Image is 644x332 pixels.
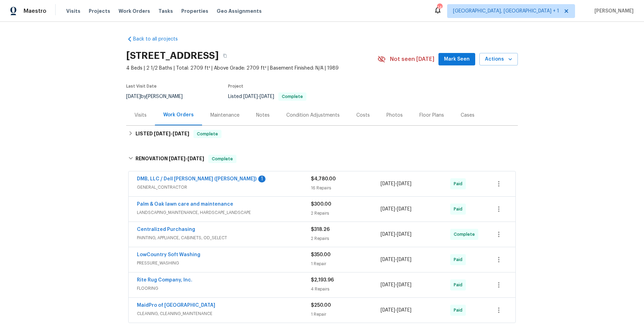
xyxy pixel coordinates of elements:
span: CLEANING, CLEANING_MAINTENANCE [137,310,311,317]
span: [DATE] [260,94,274,99]
button: Mark Seen [438,53,475,66]
span: [DATE] [397,257,411,262]
span: Complete [454,231,478,238]
span: Last Visit Date [126,84,157,88]
span: [DATE] [381,207,395,212]
span: 4 Beds | 2 1/2 Baths | Total: 2709 ft² | Above Grade: 2709 ft² | Basement Finished: N/A | 1989 [126,65,377,72]
span: [DATE] [126,94,141,99]
span: [DATE] [381,282,395,287]
span: - [381,180,411,187]
span: Projects [89,8,110,15]
span: $350.00 [311,252,331,257]
span: [DATE] [173,131,189,136]
span: [DATE] [381,181,395,186]
div: 16 Repairs [311,185,381,191]
span: - [169,156,204,161]
span: Listed [228,94,306,99]
span: - [243,94,274,99]
span: [DATE] [397,207,411,212]
div: Maintenance [210,112,240,119]
a: DMB, LLC / Dell [PERSON_NAME] ([PERSON_NAME]) [137,177,256,181]
span: $4,780.00 [311,177,336,181]
span: Tasks [158,9,173,14]
a: Rite Rug Company, Inc. [137,278,192,282]
span: - [381,307,411,314]
span: Visits [66,8,80,15]
span: Project [228,84,243,88]
span: Not seen [DATE] [390,56,434,63]
span: Properties [181,8,208,15]
span: LANDSCAPING_MAINTENANCE, HARDSCAPE_LANDSCAPE [137,209,311,216]
span: Mark Seen [444,55,470,64]
span: Paid [454,256,465,263]
a: MaidPro of [GEOGRAPHIC_DATA] [137,303,215,308]
span: [DATE] [154,131,171,136]
span: $318.26 [311,227,330,232]
div: by [PERSON_NAME] [126,92,191,101]
span: [PERSON_NAME] [592,8,634,15]
span: Complete [279,95,306,99]
span: $250.00 [311,303,331,308]
a: Back to all projects [126,36,193,43]
span: Complete [194,131,221,137]
div: 14 [437,4,442,11]
span: - [381,256,411,263]
span: Maestro [24,8,46,15]
div: 1 Repair [311,311,381,318]
div: 2 Repairs [311,235,381,242]
span: $300.00 [311,202,331,207]
div: Visits [134,112,147,119]
div: Cases [461,112,475,119]
span: Paid [454,206,465,213]
div: Floor Plans [419,112,444,119]
button: Actions [479,53,518,66]
span: [DATE] [169,156,185,161]
span: Geo Assignments [217,8,262,15]
span: Work Orders [119,8,150,15]
span: [DATE] [397,308,411,313]
div: Condition Adjustments [286,112,340,119]
div: LISTED [DATE]-[DATE]Complete [126,126,518,142]
span: PRESSURE_WASHING [137,260,311,267]
span: [DATE] [397,181,411,186]
span: PAINTING, APPLIANCE, CABINETS, OD_SELECT [137,234,311,241]
h6: LISTED [136,130,189,138]
span: - [381,231,411,238]
button: Copy Address [219,50,231,62]
span: $2,193.96 [311,278,334,282]
span: FLOORING [137,285,311,292]
span: Complete [209,155,236,162]
a: Centralized Purchasing [137,227,195,232]
div: Photos [386,112,403,119]
span: [DATE] [397,282,411,287]
div: Notes [256,112,270,119]
a: Palm & Oak lawn care and maintenance [137,202,233,207]
span: - [381,206,411,213]
a: LowCountry Soft Washing [137,252,200,257]
div: RENOVATION [DATE]-[DATE]Complete [126,148,518,170]
span: Actions [485,55,512,64]
div: Work Orders [163,111,194,118]
span: Paid [454,307,465,314]
span: GENERAL_CONTRACTOR [137,184,311,191]
span: Paid [454,281,465,288]
span: [DATE] [381,232,395,237]
span: - [154,131,189,136]
div: 4 Repairs [311,286,381,293]
span: - [381,281,411,288]
div: 2 Repairs [311,210,381,217]
h2: [STREET_ADDRESS] [126,52,219,59]
span: [DATE] [381,257,395,262]
div: 1 [258,176,266,182]
div: 1 Repair [311,260,381,267]
span: [GEOGRAPHIC_DATA], [GEOGRAPHIC_DATA] + 1 [453,8,559,15]
span: [DATE] [381,308,395,313]
span: [DATE] [188,156,204,161]
span: Paid [454,180,465,187]
div: Costs [356,112,370,119]
span: [DATE] [243,94,258,99]
span: [DATE] [397,232,411,237]
h6: RENOVATION [136,155,204,163]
